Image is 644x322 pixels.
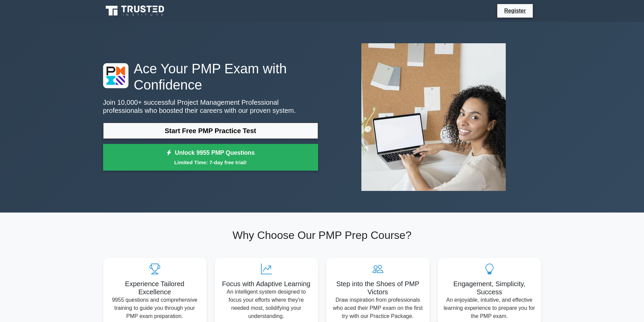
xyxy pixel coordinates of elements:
[109,280,201,296] h5: Experience Tailored Excellence
[220,288,313,320] p: An intelligent system designed to focus your efforts where they're needed most, solidifying your ...
[103,98,318,115] p: Join 10,000+ successful Project Management Professional professionals who boosted their careers w...
[103,144,318,171] a: Unlock 9955 PMP QuestionsLimited Time: 7-day free trial!
[500,6,530,15] a: Register
[220,280,313,288] h5: Focus with Adaptive Learning
[103,229,541,242] h2: Why Choose Our PMP Prep Course?
[443,280,536,296] h5: Engagement, Simplicity, Success
[112,158,310,166] small: Limited Time: 7-day free trial!
[443,296,536,320] p: An enjoyable, intuitive, and effective learning experience to prepare you for the PMP exam.
[332,280,424,296] h5: Step into the Shoes of PMP Victors
[109,296,201,320] p: 9955 questions and comprehensive training to guide you through your PMP exam preparation.
[103,60,318,93] h1: Ace Your PMP Exam with Confidence
[332,296,424,320] p: Draw inspiration from professionals who aced their PMP exam on the first try with our Practice Pa...
[103,123,318,139] a: Start Free PMP Practice Test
